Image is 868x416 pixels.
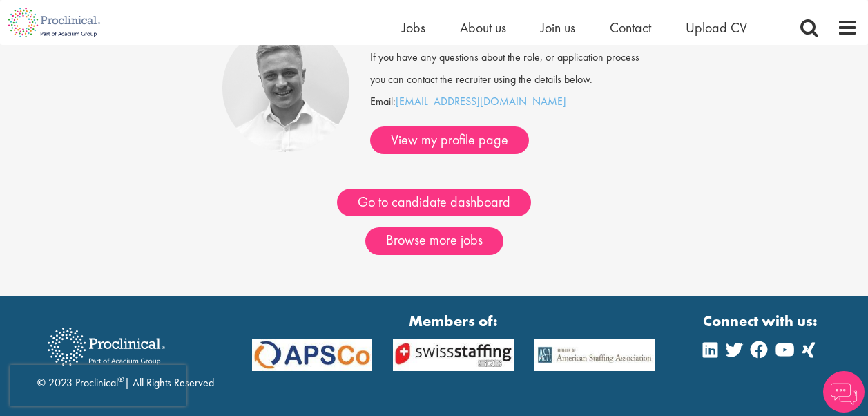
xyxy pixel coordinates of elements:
a: About us [460,19,506,37]
a: Browse more jobs [365,227,503,255]
div: If you have any questions about the role, or application process you can contact the recruiter us... [360,46,656,91]
img: APSCo [242,339,383,370]
a: Contact [610,19,651,37]
img: APSCo [524,339,665,370]
iframe: reCAPTCHA [10,365,186,406]
a: View my profile page [370,126,529,154]
img: Chatbot [823,371,865,413]
img: Joshua Bye [222,24,350,152]
a: [EMAIL_ADDRESS][DOMAIN_NAME] [396,94,566,108]
a: Go to candidate dashboard [337,189,531,216]
div: Email: [370,24,646,154]
a: Join us [541,19,575,37]
img: APSCo [383,339,523,370]
div: © 2023 Proclinical | All Rights Reserved [37,317,214,391]
strong: Connect with us: [703,310,820,332]
strong: Members of: [252,310,655,332]
a: Jobs [402,19,425,37]
a: Upload CV [686,19,747,37]
img: Proclinical Recruitment [37,318,175,375]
